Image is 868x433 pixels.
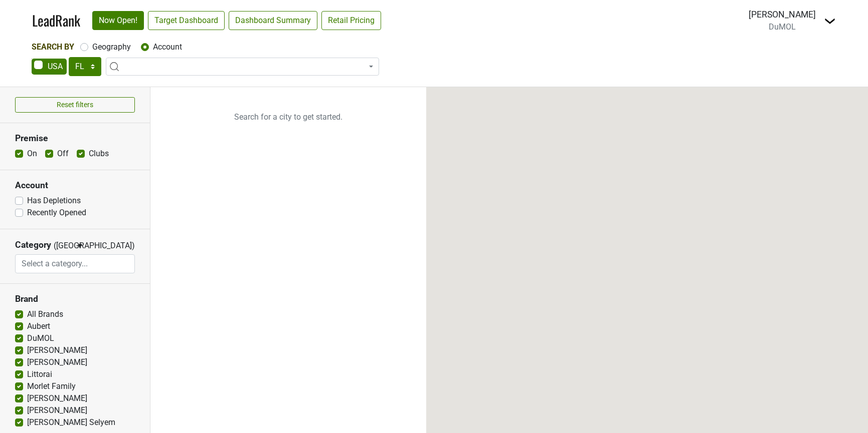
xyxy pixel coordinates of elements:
[749,8,816,21] div: [PERSON_NAME]
[15,294,135,304] h3: Brand
[321,11,381,30] a: Retail Pricing
[92,41,131,53] label: Geography
[27,356,87,368] label: [PERSON_NAME]
[76,241,84,250] span: ▼
[153,41,182,53] label: Account
[54,240,74,254] span: ([GEOGRAPHIC_DATA])
[27,148,37,160] label: On
[27,332,54,344] label: DuMOL
[57,148,69,160] label: Off
[229,11,317,30] a: Dashboard Summary
[15,240,51,250] h3: Category
[769,22,796,32] span: DuMOL
[27,416,115,428] label: [PERSON_NAME] Selyem
[148,11,225,30] a: Target Dashboard
[27,195,81,207] label: Has Depletions
[27,344,87,356] label: [PERSON_NAME]
[27,207,86,219] label: Recently Opened
[15,133,135,144] h3: Premise
[32,10,80,31] a: LeadRank
[27,392,87,404] label: [PERSON_NAME]
[27,380,76,392] label: Morlet Family
[32,42,74,52] span: Search By
[27,320,50,332] label: Aubert
[16,254,134,273] input: Select a category...
[150,87,426,147] p: Search for a city to get started.
[27,404,87,416] label: [PERSON_NAME]
[824,15,836,27] img: Dropdown Menu
[27,308,63,320] label: All Brands
[89,148,109,160] label: Clubs
[15,97,135,113] button: Reset filters
[92,11,144,30] a: Now Open!
[15,180,135,191] h3: Account
[27,368,52,380] label: Littorai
